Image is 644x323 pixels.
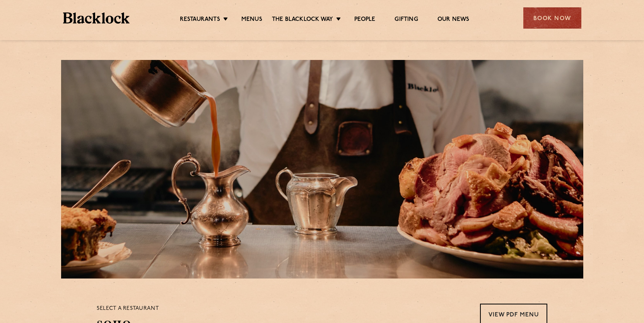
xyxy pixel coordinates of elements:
[437,16,470,24] a: Our News
[395,16,418,24] a: Gifting
[180,16,220,24] a: Restaurants
[63,12,130,24] img: BL_Textured_Logo-footer-cropped.svg
[241,16,262,24] a: Menus
[97,304,159,314] p: Select a restaurant
[523,7,581,29] div: Book Now
[272,16,333,24] a: The Blacklock Way
[354,16,375,24] a: People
